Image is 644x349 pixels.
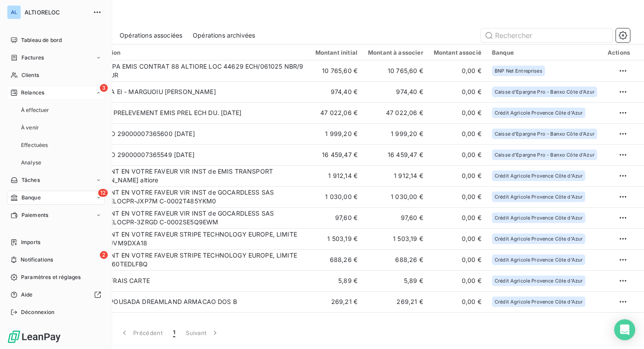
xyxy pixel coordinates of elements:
[363,291,428,312] td: 269,21 €
[82,186,310,207] td: VIREMENT EN VOTRE FAVEUR VIR INST de GOCARDLESS SAS ALTIORELOCPR-JXP7M C-0002T485YKM0
[82,144,310,165] td: REM SDD 29000007365549 [DATE]
[82,60,310,81] td: PRLV SEPA EMIS CONTRAT 88 ALTIORE LOC 44629 ECH/061025 NBR/9 SEQ/RCUR
[363,165,428,186] td: 1 912,14 €
[363,144,428,165] td: 16 459,47 €
[363,270,428,291] td: 5,89 €
[82,102,310,123] td: AVIS DE PRELEVEMENT EMIS PREL ECH DU. [DATE]
[428,186,487,207] td: 0,00 €
[100,84,108,92] span: 3
[120,31,182,40] span: Opérations associées
[82,123,310,144] td: REM SDD 29000007365600 [DATE]
[98,189,108,197] span: 12
[495,152,594,157] span: Caisse d'Epargne Pro - Banxo Côte d'Azur
[21,71,39,79] span: Clients
[363,249,428,270] td: 688,26 €
[428,207,487,228] td: 0,00 €
[21,124,39,132] span: À venir
[310,102,363,123] td: 47 022,06 €
[363,207,428,228] td: 97,60 €
[495,215,583,220] span: Crédit Agricole Provence Côte d'Azur
[21,273,81,281] span: Paramètres et réglages
[614,319,635,340] div: Open Intercom Messenger
[495,68,542,73] span: BNP Net Entreprises
[492,49,597,56] div: Banque
[481,28,612,42] input: Rechercher
[495,194,583,199] span: Crédit Agricole Provence Côte d'Azur
[363,186,428,207] td: 1 030,00 €
[363,60,428,81] td: 10 765,60 €
[82,270,310,291] td: CARTE FRAIS CARTE
[428,144,487,165] td: 0,00 €
[495,257,583,262] span: Crédit Agricole Provence Côte d'Azur
[21,256,53,264] span: Notifications
[495,173,583,178] span: Crédit Agricole Provence Côte d'Azur
[21,291,33,299] span: Aide
[428,165,487,186] td: 0,00 €
[310,165,363,186] td: 1 912,14 €
[21,54,44,62] span: Factures
[310,207,363,228] td: 97,60 €
[310,144,363,165] td: 16 459,47 €
[25,9,88,16] span: ALTIORELOC
[21,308,55,316] span: Déconnexion
[193,31,255,40] span: Opérations archivées
[428,81,487,102] td: 0,00 €
[87,49,304,56] div: Description
[310,228,363,249] td: 1 503,19 €
[428,228,487,249] td: 0,00 €
[608,49,630,56] div: Actions
[310,60,363,81] td: 10 765,60 €
[310,81,363,102] td: 974,40 €
[495,110,583,115] span: Crédit Agricole Provence Côte d'Azur
[428,249,487,270] td: 0,00 €
[21,159,41,167] span: Analyse
[363,102,428,123] td: 47 022,06 €
[495,131,594,136] span: Caisse d'Epargne Pro - Banxo Côte d'Azur
[168,324,180,342] button: 1
[173,328,175,337] span: 1
[21,106,50,114] span: À effectuer
[363,228,428,249] td: 1 503,19 €
[310,249,363,270] td: 688,26 €
[495,236,583,241] span: Crédit Agricole Provence Côte d'Azur
[115,324,168,342] button: Précédent
[82,228,310,249] td: VIREMENT EN VOTRE FAVEUR STRIPE TECHNOLOGY EUROPE, LIMITE ST-ASPJVM9DXA18
[310,291,363,312] td: 269,21 €
[7,288,105,302] a: Aide
[310,123,363,144] td: 1 999,20 €
[495,299,583,304] span: Crédit Agricole Provence Côte d'Azur
[82,81,310,102] td: VIR SEPA EI - MARGUOIU [PERSON_NAME]
[495,278,583,283] span: Crédit Agricole Provence Côte d'Azur
[82,207,310,228] td: VIREMENT EN VOTRE FAVEUR VIR INST de GOCARDLESS SAS ALTIORELOCPR-3ZRGD C-0002SE5Q9EWM
[428,291,487,312] td: 0,00 €
[368,49,423,56] div: Montant à associer
[7,330,61,344] img: Logo LeanPay
[21,141,48,149] span: Effectuées
[310,186,363,207] td: 1 030,00 €
[82,165,310,186] td: VIREMENT EN VOTRE FAVEUR VIR INST de EMIS TRANSPORT [PERSON_NAME] altiore
[21,176,40,184] span: Tâches
[21,211,48,219] span: Paiements
[180,324,225,342] button: Suivant
[363,123,428,144] td: 1 999,20 €
[310,270,363,291] td: 5,89 €
[428,102,487,123] td: 0,00 €
[82,249,310,270] td: VIREMENT EN VOTRE FAVEUR STRIPE TECHNOLOGY EUROPE, LIMITE ST-RPW60TEDLFBQ
[100,251,108,259] span: 2
[21,36,62,44] span: Tableau de bord
[428,270,487,291] td: 0,00 €
[428,123,487,144] td: 0,00 €
[7,5,21,19] div: AL
[21,89,44,97] span: Relances
[363,81,428,102] td: 974,40 €
[21,238,40,246] span: Imports
[434,49,481,56] div: Montant associé
[21,194,41,202] span: Banque
[495,89,594,94] span: Caisse d'Epargne Pro - Banxo Côte d'Azur
[315,49,357,56] div: Montant initial
[82,291,310,312] td: CARTE POUSADA DREAMLAND ARMACAO DOS B
[428,60,487,81] td: 0,00 €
